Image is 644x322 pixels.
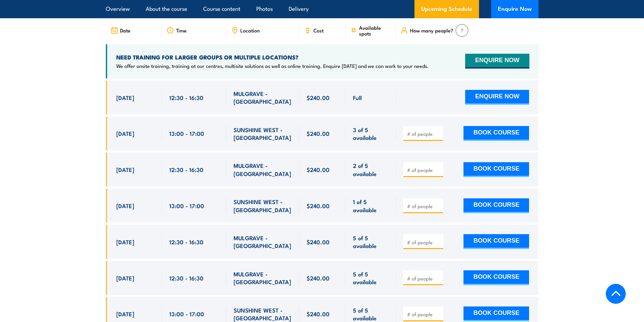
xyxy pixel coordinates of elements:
[234,198,292,214] span: SUNSHINE WEST - [GEOGRAPHIC_DATA]
[353,234,388,250] span: 5 of 5 available
[353,306,388,322] span: 5 of 5 available
[307,166,330,173] span: $240.00
[313,27,324,33] span: Cost
[463,306,529,321] button: BOOK COURSE
[116,53,429,61] h4: NEED TRAINING FOR LARGER GROUPS OR MULTIPLE LOCATIONS?
[353,270,388,286] span: 5 of 5 available
[240,27,260,33] span: Location
[169,166,204,173] span: 12:30 - 16:30
[169,238,204,246] span: 12:30 - 16:30
[463,198,529,213] button: BOOK COURSE
[116,129,134,137] span: [DATE]
[465,54,529,69] button: ENQUIRE NOW
[169,310,204,318] span: 13:00 - 17:00
[307,129,330,137] span: $240.00
[116,238,134,246] span: [DATE]
[353,94,362,101] span: Full
[410,27,453,33] span: How many people?
[307,310,330,318] span: $240.00
[407,167,441,173] input: # of people
[116,166,134,173] span: [DATE]
[176,27,187,33] span: Time
[407,203,441,209] input: # of people
[353,162,388,177] span: 2 of 5 available
[234,162,292,177] span: MULGRAVE - [GEOGRAPHIC_DATA]
[307,94,330,101] span: $240.00
[234,126,292,142] span: SUNSHINE WEST - [GEOGRAPHIC_DATA]
[307,238,330,246] span: $240.00
[463,162,529,177] button: BOOK COURSE
[465,90,529,105] button: ENQUIRE NOW
[169,202,204,209] span: 13:00 - 17:00
[234,234,292,250] span: MULGRAVE - [GEOGRAPHIC_DATA]
[234,90,292,105] span: MULGRAVE - [GEOGRAPHIC_DATA]
[116,202,134,209] span: [DATE]
[407,130,441,137] input: # of people
[116,94,134,101] span: [DATE]
[116,310,134,318] span: [DATE]
[116,274,134,282] span: [DATE]
[353,198,388,214] span: 1 of 5 available
[407,311,441,318] input: # of people
[169,94,204,101] span: 12:30 - 16:30
[234,306,292,322] span: SUNSHINE WEST - [GEOGRAPHIC_DATA]
[463,234,529,249] button: BOOK COURSE
[463,270,529,285] button: BOOK COURSE
[407,239,441,246] input: # of people
[463,126,529,141] button: BOOK COURSE
[169,274,204,282] span: 12:30 - 16:30
[359,25,391,36] span: Available spots
[407,275,441,282] input: # of people
[307,202,330,209] span: $240.00
[353,126,388,142] span: 3 of 5 available
[307,274,330,282] span: $240.00
[116,63,429,69] p: We offer onsite training, training at our centres, multisite solutions as well as online training...
[120,27,130,33] span: Date
[234,270,292,286] span: MULGRAVE - [GEOGRAPHIC_DATA]
[169,129,204,137] span: 13:00 - 17:00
